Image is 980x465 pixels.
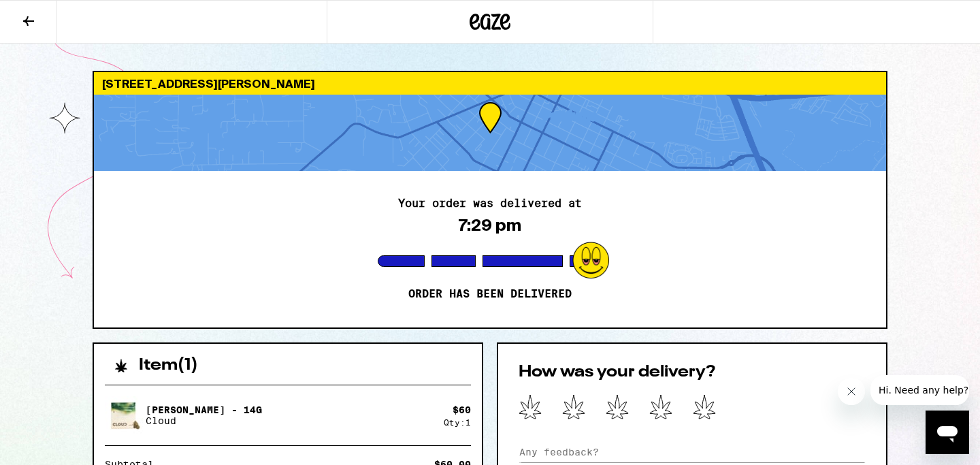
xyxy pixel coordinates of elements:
[146,404,262,415] p: [PERSON_NAME] - 14g
[408,287,572,301] p: Order has been delivered
[459,216,521,235] div: 7:29 pm
[105,396,143,434] img: Gush Mintz - 14g
[926,411,969,454] iframe: Button to launch messaging window
[94,72,886,95] div: [STREET_ADDRESS][PERSON_NAME]
[519,442,866,462] input: Any feedback?
[838,378,865,405] iframe: Close message
[453,404,471,415] div: $ 60
[870,375,969,405] iframe: Message from company
[444,418,471,427] div: Qty: 1
[519,364,866,381] h2: How was your delivery?
[139,357,198,374] h2: Item ( 1 )
[146,415,262,426] p: Cloud
[398,198,582,209] h2: Your order was delivered at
